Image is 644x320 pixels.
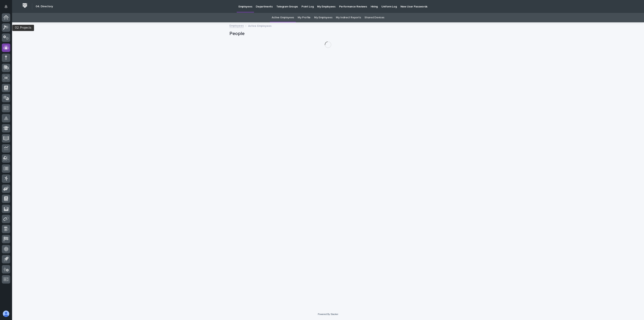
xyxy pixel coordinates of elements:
[5,5,10,11] div: Notifications
[2,2,10,11] button: Notifications
[318,313,338,315] a: Powered By Stacker
[36,5,53,8] h2: 04. Directory
[314,13,332,22] a: My Employees
[364,13,384,22] a: Shared Devices
[336,13,361,22] a: My Indirect Reports
[248,23,271,28] p: Active Employees
[2,310,10,318] button: users-avatar
[229,23,244,28] a: Employees
[229,31,427,37] h1: People
[298,13,311,22] a: My Profile
[272,13,294,22] a: Active Employees
[21,2,29,9] img: Workspace Logo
